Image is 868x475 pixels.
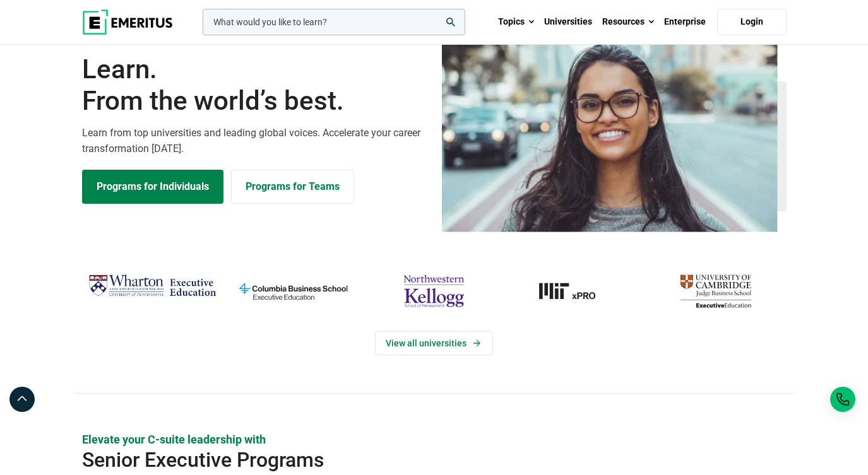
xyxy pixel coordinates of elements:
[375,331,493,355] a: View Universities
[82,85,427,117] span: From the world’s best.
[82,54,427,117] h1: Learn.
[442,34,778,232] img: Learn from the world's best
[88,270,217,302] img: Wharton Executive Education
[511,270,639,312] a: MIT-xPRO
[82,125,427,157] p: Learn from top universities and leading global voices. Accelerate your career transformation [DATE].
[651,270,780,312] img: cambridge-judge-business-school
[82,170,223,204] a: Explore Programs
[717,9,787,35] a: Login
[511,270,639,312] img: MIT xPRO
[82,447,716,472] h2: Senior Executive Programs
[82,431,787,447] p: Elevate your C-suite leadership with
[229,270,357,312] img: columbia-business-school
[231,170,354,204] a: Explore for Business
[203,9,465,35] input: woocommerce-product-search-field-0
[370,270,498,312] img: northwestern-kellogg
